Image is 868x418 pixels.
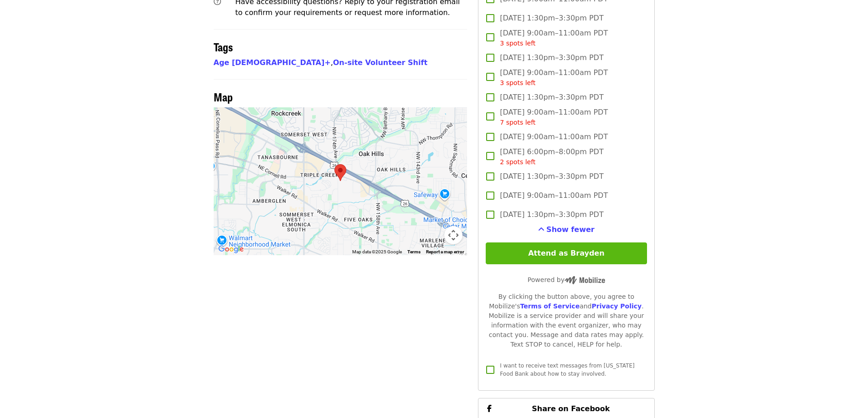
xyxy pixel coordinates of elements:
[546,225,595,234] span: Show fewer
[520,302,580,310] a: Terms of Service
[500,13,603,24] span: [DATE] 1:30pm–3:30pm PDT
[214,89,233,105] span: Map
[500,190,608,201] span: [DATE] 9:00am–11:00am PDT
[500,52,603,63] span: [DATE] 1:30pm–3:30pm PDT
[538,224,595,235] button: See more timeslots
[214,58,333,67] span: ,
[426,249,464,254] a: Report a map error
[591,302,642,310] a: Privacy Policy
[500,146,603,167] span: [DATE] 6:00pm–8:00pm PDT
[352,249,402,254] span: Map data ©2025 Google
[500,131,608,142] span: [DATE] 9:00am–11:00am PDT
[500,92,603,103] span: [DATE] 1:30pm–3:30pm PDT
[486,242,647,264] button: Attend as Brayden
[216,243,246,255] img: Google
[214,39,233,55] span: Tags
[500,209,603,220] span: [DATE] 1:30pm–3:30pm PDT
[444,226,462,244] button: Map camera controls
[500,107,608,127] span: [DATE] 9:00am–11:00am PDT
[500,158,535,166] span: 2 spots left
[216,243,246,255] a: Open this area in Google Maps (opens a new window)
[214,58,331,67] a: Age [DEMOGRAPHIC_DATA]+
[333,58,427,67] a: On-site Volunteer Shift
[500,40,535,47] span: 3 spots left
[532,404,610,413] span: Share on Facebook
[500,363,634,377] span: I want to receive text messages from [US_STATE] Food Bank about how to stay involved.
[565,276,605,284] img: Powered by Mobilize
[486,292,647,349] div: By clicking the button above, you agree to Mobilize's and . Mobilize is a service provider and wi...
[500,171,603,182] span: [DATE] 1:30pm–3:30pm PDT
[407,249,421,254] a: Terms
[500,119,535,126] span: 7 spots left
[500,79,535,86] span: 3 spots left
[500,67,608,88] span: [DATE] 9:00am–11:00am PDT
[500,28,608,48] span: [DATE] 9:00am–11:00am PDT
[528,276,605,283] span: Powered by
